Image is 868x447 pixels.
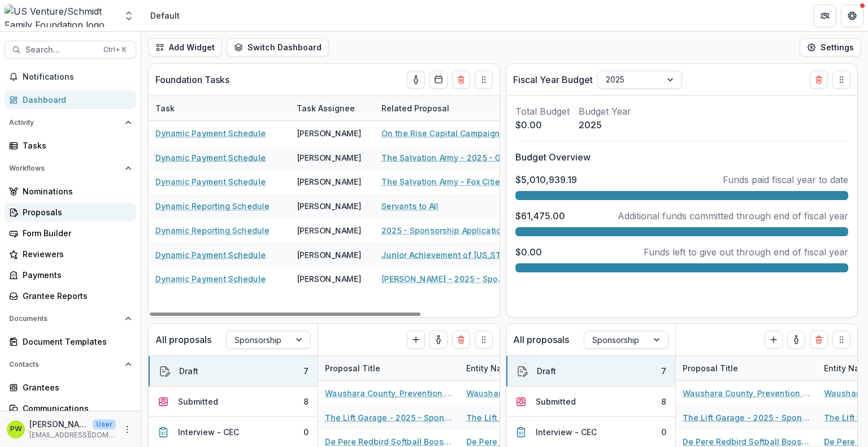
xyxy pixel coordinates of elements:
[23,227,127,239] div: Form Builder
[121,5,137,27] button: Open entity switcher
[297,249,361,261] div: [PERSON_NAME]
[381,176,509,188] a: The Salvation Army - Fox Cities - Red Kettle Match Day
[23,290,127,302] div: Grantee Reports
[536,426,597,438] div: Interview - CEC
[23,269,127,281] div: Payments
[375,96,516,120] div: Related Proposal
[466,411,528,423] a: The Lift Garage
[429,71,448,89] button: Calendar
[297,151,361,163] div: [PERSON_NAME]
[146,7,184,24] nav: breadcrumb
[5,136,136,155] a: Tasks
[178,396,218,407] div: Submitted
[155,333,211,346] p: All proposals
[148,38,222,57] button: Add Widget
[325,387,453,399] a: Waushara County, Prevention Council - 2025 - Grant Application
[5,68,136,86] button: Notifications
[303,365,309,377] div: 7
[5,114,136,132] button: Open Activity
[149,102,181,114] div: Task
[5,182,136,201] a: Nominations
[381,200,439,212] a: Servants to All
[765,331,783,349] button: Create Proposal
[290,102,362,114] div: Task Assignee
[832,71,850,89] button: Drag
[23,72,132,82] span: Notifications
[318,356,459,380] div: Proposal Title
[318,362,387,374] div: Proposal Title
[515,118,570,132] p: $0.00
[23,140,127,151] div: Tasks
[814,5,836,27] button: Partners
[515,150,848,164] p: Budget Overview
[23,402,127,414] div: Communications
[290,96,375,120] div: Task Assignee
[661,365,666,377] div: 7
[381,127,500,139] a: On the Rise Capital Campaign
[155,200,270,212] a: Dynamic Reporting Schedule
[23,336,127,348] div: Document Templates
[303,426,309,438] div: 0
[23,248,127,260] div: Reviewers
[23,206,127,218] div: Proposals
[723,173,848,186] p: Funds paid fiscal year to date
[9,164,120,172] span: Workflows
[407,331,425,349] button: Create Proposal
[101,44,129,56] div: Ctrl + K
[23,185,127,197] div: Nominations
[787,331,805,349] button: toggle-assigned-to-me
[5,90,136,109] a: Dashboard
[303,396,309,407] div: 8
[381,249,509,261] a: Junior Achievement of [US_STATE] ([GEOGRAPHIC_DATA] Region) - 2025 - Sponsorship Application Grant
[155,273,266,285] a: Dynamic Payment Schedule
[155,151,266,163] a: Dynamic Payment Schedule
[5,399,136,418] a: Communications
[5,203,136,222] a: Proposals
[149,387,318,417] button: Submitted8
[120,423,134,436] button: More
[676,356,817,380] div: Proposal Title
[810,71,828,89] button: Delete card
[297,224,361,236] div: [PERSON_NAME]
[429,331,448,349] button: toggle-assigned-to-me
[513,333,569,346] p: All proposals
[513,73,593,86] p: Fiscal Year Budget
[515,105,570,118] p: Total Budget
[683,387,810,399] a: Waushara County, Prevention Council - 2025 - Grant Application
[618,209,848,223] p: Additional funds committed through end of fiscal year
[5,5,116,27] img: US Venture/Schmidt Family Foundation logo
[5,332,136,351] a: Document Templates
[676,362,745,374] div: Proposal Title
[5,310,136,328] button: Open Documents
[800,38,861,57] button: Settings
[579,118,631,132] p: 2025
[832,331,850,349] button: Drag
[29,418,88,430] p: [PERSON_NAME]
[515,209,565,223] p: $61,475.00
[9,361,120,368] span: Contacts
[9,315,120,323] span: Documents
[149,96,290,120] div: Task
[23,381,127,393] div: Grantees
[506,387,675,417] button: Submitted8
[149,356,318,387] button: Draft7
[381,224,509,236] a: 2025 - Sponsorship Application Grant
[506,356,675,387] button: Draft7
[841,5,863,27] button: Get Help
[536,396,576,407] div: Submitted
[297,200,361,212] div: [PERSON_NAME]
[407,71,425,89] button: toggle-assigned-to-me
[537,365,556,377] div: Draft
[661,396,666,407] div: 8
[155,176,266,188] a: Dynamic Payment Schedule
[452,71,470,89] button: Delete card
[475,71,493,89] button: Drag
[23,94,127,106] div: Dashboard
[150,10,180,21] div: Default
[375,102,456,114] div: Related Proposal
[155,249,266,261] a: Dynamic Payment Schedule
[297,176,361,188] div: [PERSON_NAME]
[5,355,136,374] button: Open Contacts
